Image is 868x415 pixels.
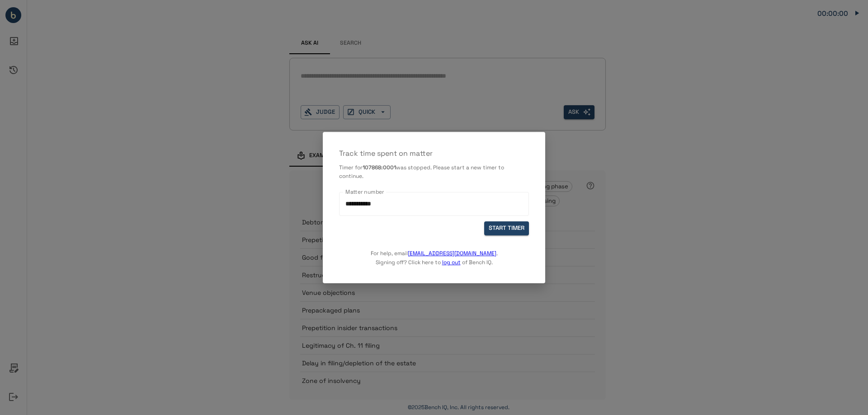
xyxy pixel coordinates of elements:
[371,235,498,267] p: For help, email . Signing off? Click here to of Bench IQ.
[408,250,496,257] a: [EMAIL_ADDRESS][DOMAIN_NAME]
[363,164,396,171] b: 107868:0001
[339,164,363,171] span: Timer for
[339,164,504,180] span: was stopped. Please start a new timer to continue.
[339,148,529,159] p: Track time spent on matter
[345,188,384,196] label: Matter number
[442,259,461,266] a: log out
[484,222,529,236] button: START TIMER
